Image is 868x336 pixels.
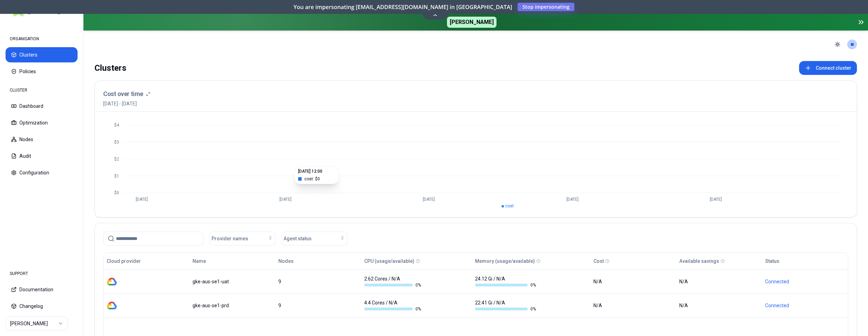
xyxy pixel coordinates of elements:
[284,235,312,242] span: Agent status
[799,61,857,75] button: Connect cluster
[475,282,536,288] div: 0 %
[710,197,722,202] tspan: [DATE]
[212,235,248,242] span: Provider names
[103,89,143,99] h3: Cost over time
[193,254,206,268] button: Name
[679,302,759,309] div: N/A
[364,282,425,288] div: 0 %
[114,140,119,145] tspan: $3
[364,299,425,312] div: 4.4 Cores / N/A
[364,275,425,288] div: 2.62 Cores / N/A
[107,276,117,287] img: gcp
[114,123,119,128] tspan: $4
[475,299,536,312] div: 22.41 Gi / N/A
[593,254,604,268] button: Cost
[505,204,514,208] span: cost
[566,197,579,202] tspan: [DATE]
[6,148,78,164] button: Audit
[114,190,119,195] tspan: $0
[107,300,117,311] img: gcp
[193,302,272,309] div: gke-aus-se1-prd
[103,100,150,107] span: [DATE] - [DATE]
[765,302,845,309] div: Connected
[364,306,425,312] div: 0 %
[209,232,276,245] button: Provider names
[278,302,358,309] div: 9
[679,254,719,268] button: Available savings
[6,83,78,97] div: CLUSTER
[364,254,414,268] button: CPU (usage/available)
[475,254,535,268] button: Memory (usage/available)
[6,64,78,79] button: Policies
[6,32,78,46] div: ORGANISATION
[136,197,148,202] tspan: [DATE]
[6,267,78,281] div: SUPPORT
[765,258,779,265] div: Status
[278,254,294,268] button: Nodes
[114,174,119,179] tspan: $1
[6,115,78,130] button: Optimization
[279,197,292,202] tspan: [DATE]
[765,278,845,285] div: Connected
[593,278,673,285] div: N/A
[6,299,78,314] button: Changelog
[6,132,78,147] button: Nodes
[447,17,496,28] span: [PERSON_NAME]
[193,278,272,285] div: gke-aus-se1-uat
[114,157,119,162] tspan: $2
[6,282,78,297] button: Documentation
[593,302,673,309] div: N/A
[679,278,759,285] div: N/A
[107,254,141,268] button: Cloud provider
[475,306,536,312] div: 0 %
[6,165,78,180] button: Configuration
[475,275,536,288] div: 24.12 Gi / N/A
[278,278,358,285] div: 9
[281,232,348,245] button: Agent status
[6,47,78,62] button: Clusters
[95,61,126,75] div: Clusters
[6,98,78,114] button: Dashboard
[423,197,435,202] tspan: [DATE]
